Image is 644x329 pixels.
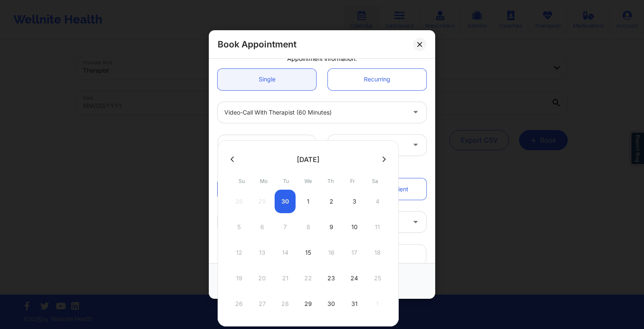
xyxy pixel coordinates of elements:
input: MM/DD/YYYY [218,135,316,156]
div: Thu Oct 23 2025 [321,266,342,290]
a: Single [218,69,316,90]
div: Thu Oct 09 2025 [321,215,342,239]
div: Wed Oct 15 2025 [298,241,319,264]
div: Appointment information: [212,55,432,63]
div: Wed Oct 01 2025 [298,190,319,213]
a: Recurring [328,69,426,90]
div: Fri Oct 24 2025 [344,266,365,290]
abbr: Monday [260,178,267,184]
div: Fri Oct 03 2025 [344,190,365,213]
div: [DATE] [297,155,319,164]
abbr: Tuesday [283,178,289,184]
div: Patient information: [212,164,432,173]
abbr: Sunday [239,178,245,184]
div: Wed Oct 29 2025 [298,292,319,316]
div: Fri Oct 10 2025 [344,215,365,239]
div: Fri Oct 31 2025 [344,292,365,316]
abbr: Saturday [372,178,378,184]
h2: Book Appointment [218,39,296,50]
div: Thu Oct 30 2025 [321,292,342,316]
abbr: Wednesday [304,178,312,184]
abbr: Thursday [327,178,334,184]
div: Video-Call with Therapist (60 minutes) [224,102,405,123]
abbr: Friday [350,178,355,184]
div: Thu Oct 02 2025 [321,190,342,213]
